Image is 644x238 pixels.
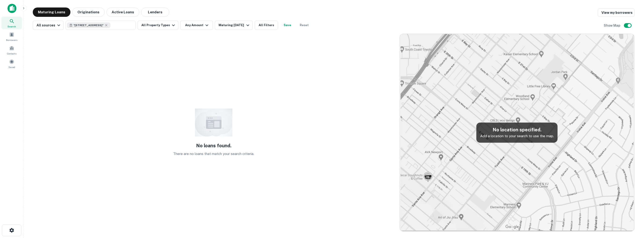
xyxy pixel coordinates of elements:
button: Maturing [DATE] [215,21,252,30]
button: Reset [297,21,312,30]
p: There are no loans that match your search criteria. [173,151,254,157]
button: All Filters [255,21,278,30]
span: Borrowers [6,38,17,42]
button: Save your search to get updates of matches that match your search criteria. [280,21,295,30]
a: Contacts [1,44,22,56]
svg: Search for lender by keyword [69,24,73,27]
span: Search [7,25,16,28]
iframe: Chat Widget [621,201,644,223]
button: Originations [72,7,105,17]
h5: No loans found. [196,142,231,149]
img: map-placeholder.webp [400,34,634,231]
p: Add a location to your search to use the map. [480,133,554,139]
a: Borrowers [1,30,22,43]
button: All sources [33,21,64,30]
button: Active Loans [106,7,139,17]
button: Any Amount [180,21,213,30]
span: " [STREET_ADDRESS] " [73,23,103,27]
div: All sources [37,22,62,28]
img: empty content [195,108,232,137]
div: Maturing [DATE] [219,22,250,28]
a: View my borrowers [598,8,635,17]
button: All Property Types [138,21,178,30]
a: Search [1,17,22,29]
button: Maturing Loans [33,7,70,17]
span: Contacts [7,52,16,55]
button: Lenders [141,7,169,17]
a: Saved [1,57,22,70]
h5: No location specified. [480,126,554,133]
span: Saved [8,65,15,69]
h6: Show Map [604,23,621,28]
img: capitalize-icon.png [7,4,16,13]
